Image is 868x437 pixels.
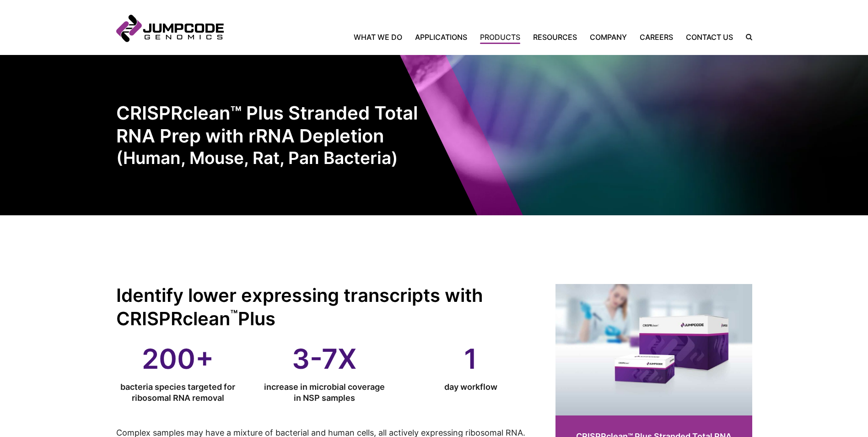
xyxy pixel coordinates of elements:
[527,32,583,43] a: Resources
[116,102,434,169] h1: CRISPRclean™ Plus Stranded Total RNA Prep with rRNA Depletion
[409,345,533,372] data-callout-value: 1
[263,382,386,404] data-callout-description: increase in microbial coverage in NSP samples
[583,32,633,43] a: Company
[739,34,752,40] label: Search the site.
[116,382,240,404] data-callout-description: bacteria species targeted for ribosomal RNA removal
[230,307,238,322] sup: ™
[679,32,739,43] a: Contact Us
[116,345,240,372] data-callout-value: 200+
[354,32,409,43] a: What We Do
[409,382,533,393] data-callout-description: day workflow
[224,32,739,43] nav: Primary Navigation
[116,284,533,330] h2: Identify lower expressing transcripts with CRISPRclean Plus
[409,32,474,43] a: Applications
[474,32,527,43] a: Products
[116,147,434,169] em: (Human, Mouse, Rat, Pan Bacteria)
[633,32,679,43] a: Careers
[263,345,386,372] data-callout-value: 3-7X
